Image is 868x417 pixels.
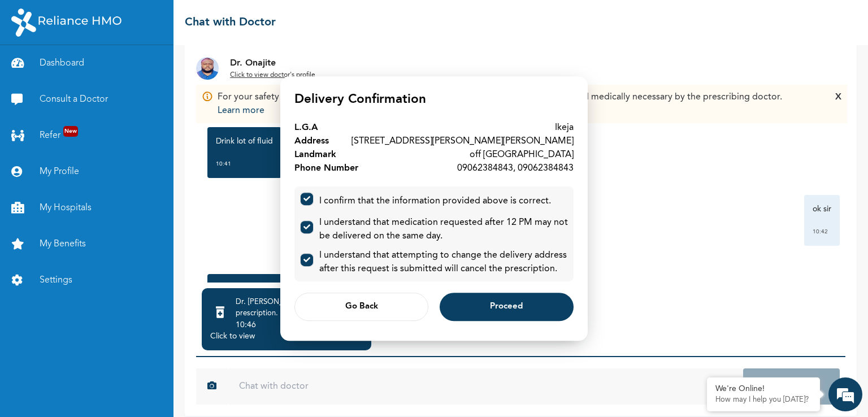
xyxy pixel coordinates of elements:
[59,63,190,78] div: Chat with us now
[490,303,523,311] span: Proceed
[470,148,574,162] div: off [GEOGRAPHIC_DATA]
[294,121,329,134] div: L.G.A
[440,293,574,321] button: Proceed
[457,162,574,175] div: 09062384843, 09062384843
[6,316,215,355] textarea: Type your message and hit 'Enter'
[21,57,46,85] img: d_794563401_company_1708531726252_794563401
[351,134,574,148] div: [STREET_ADDRESS][PERSON_NAME][PERSON_NAME]
[345,303,378,311] span: Go Back
[294,148,348,162] div: Landmark
[294,293,428,321] button: Go Back
[319,249,568,276] div: I understand that attempting to change the delivery address after this request is submitted will ...
[111,355,216,390] div: FAQs
[185,6,212,33] div: Minimize live chat window
[555,121,574,134] div: Ikeja
[319,216,568,243] div: I understand that medication requested after 12 PM may not be delivered on the same day.
[6,375,111,383] span: Conversation
[66,146,156,260] span: We're online!
[294,90,574,110] h4: Delivery Confirmation
[294,162,370,175] div: Phone Number
[319,194,551,208] div: I confirm that the information provided above is correct.
[294,134,340,148] div: Address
